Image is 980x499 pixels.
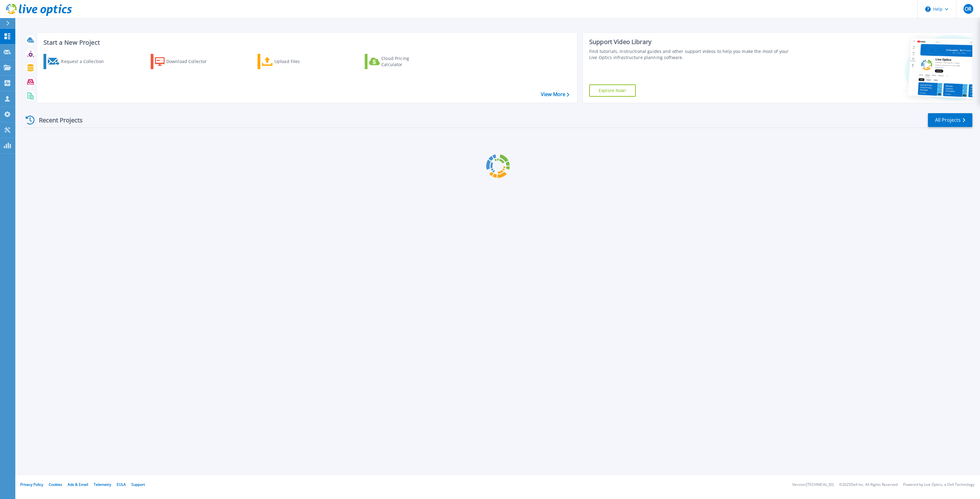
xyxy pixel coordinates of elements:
a: Upload Files [258,54,326,69]
a: Cloud Pricing Calculator [365,54,433,69]
div: Find tutorials, instructional guides and other support videos to help you make the most of your L... [589,48,792,61]
a: Cookies [49,482,62,487]
div: Support Video Library [589,38,792,46]
div: Download Collector [166,55,215,68]
a: Explore Now! [589,84,636,97]
a: Telemetry [94,482,111,487]
a: View More [541,91,569,97]
div: Upload Files [274,55,323,68]
span: OR [965,6,971,11]
a: EULA [117,482,126,487]
h3: Start a New Project [43,39,569,46]
div: Recent Projects [24,113,91,128]
a: Ads & Email [68,482,88,487]
a: Privacy Policy [20,482,43,487]
a: Download Collector [151,54,219,69]
a: Support [131,482,145,487]
div: Request a Collection [61,55,110,68]
a: Request a Collection [43,54,112,69]
div: Cloud Pricing Calculator [381,55,430,68]
li: © 2025 Dell Inc. All Rights Reserved [839,483,898,487]
li: Powered by Live Optics, a Dell Technology [903,483,974,487]
li: Version: [TECHNICAL_ID] [792,483,834,487]
a: All Projects [928,113,972,127]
